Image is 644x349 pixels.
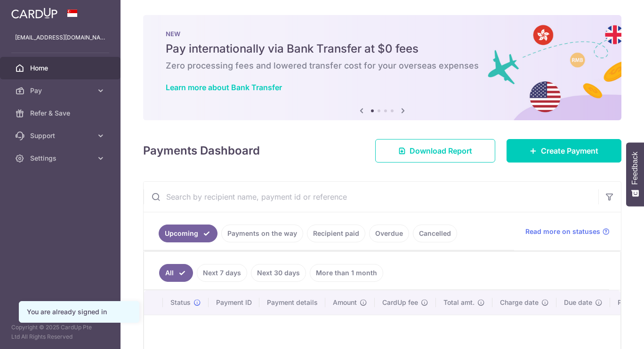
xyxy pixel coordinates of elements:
a: Learn more about Bank Transfer [166,83,282,92]
span: Due date [564,298,592,307]
a: Cancelled [413,225,457,242]
a: Read more on statuses [525,227,610,236]
input: Search by recipient name, payment id or reference [144,182,598,212]
span: Download Report [410,145,472,156]
a: Recipient paid [307,225,365,242]
span: Read more on statuses [525,227,600,236]
span: Total amt. [443,298,475,307]
iframe: Opens a widget where you can find more information [584,321,635,344]
img: Bank transfer banner [143,15,621,120]
p: [EMAIL_ADDRESS][DOMAIN_NAME] [15,33,105,42]
span: Refer & Save [30,109,92,118]
span: Amount [333,298,357,307]
a: Next 30 days [251,264,306,282]
h5: Pay internationally via Bank Transfer at $0 fees [166,41,599,56]
a: Overdue [369,225,409,242]
a: Download Report [375,139,495,163]
button: Feedback - Show survey [626,142,644,206]
a: Payments on the way [221,225,303,242]
a: More than 1 month [310,264,383,282]
span: CardUp fee [382,298,418,307]
span: Status [170,298,191,307]
th: Payment ID [209,290,259,315]
span: Pay [30,86,92,95]
span: Charge date [500,298,539,307]
span: Support [30,131,92,140]
span: Settings [30,154,92,163]
a: All [159,264,193,282]
a: Upcoming [159,225,217,242]
div: You are already signed in [27,307,131,317]
h4: Payments Dashboard [143,142,260,159]
span: Feedback [631,152,639,185]
h6: Zero processing fees and lowered transfer cost for your overseas expenses [166,60,599,71]
img: CardUp [11,8,57,19]
p: NEW [166,30,599,38]
a: Create Payment [507,139,621,163]
span: Create Payment [541,145,598,156]
span: Home [30,63,92,73]
th: Payment details [259,290,325,315]
a: Next 7 days [197,264,247,282]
